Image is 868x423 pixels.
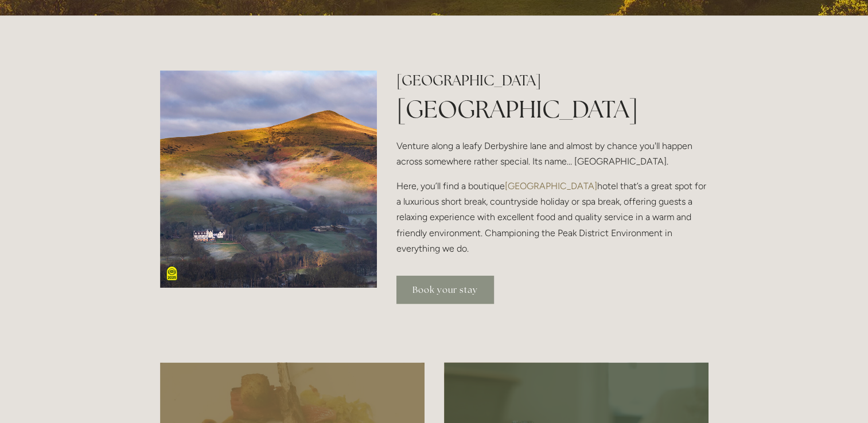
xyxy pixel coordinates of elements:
[396,70,708,91] h2: [GEOGRAPHIC_DATA]
[505,181,597,191] a: [GEOGRAPHIC_DATA]
[396,178,708,256] p: Here, you’ll find a boutique hotel that’s a great spot for a luxurious short break, countryside h...
[396,92,708,126] h1: [GEOGRAPHIC_DATA]
[396,138,708,169] p: Venture along a leafy Derbyshire lane and almost by chance you'll happen across somewhere rather ...
[396,276,494,304] a: Book your stay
